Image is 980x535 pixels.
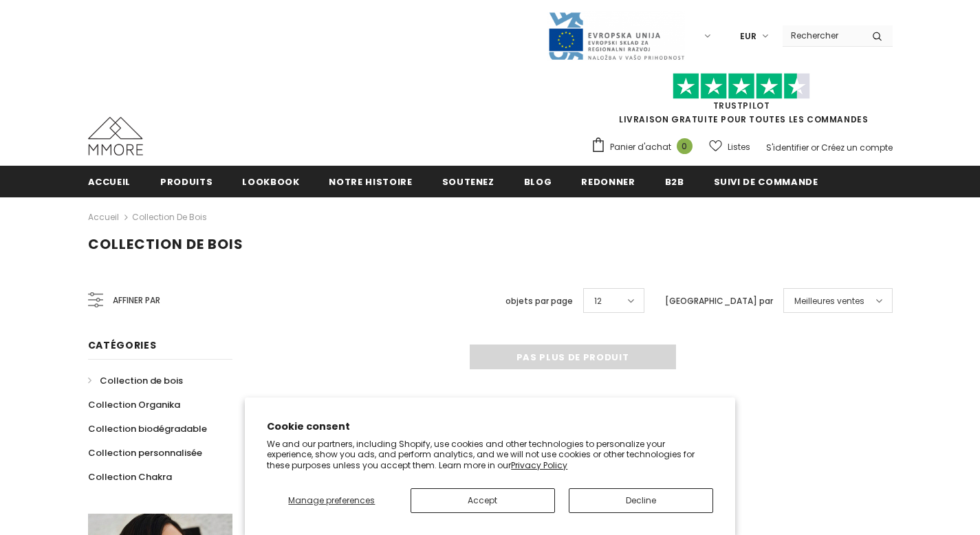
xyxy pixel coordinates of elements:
[524,175,552,188] span: Blog
[524,166,552,197] a: Blog
[547,11,685,61] img: Javni Razpis
[411,488,555,513] button: Accept
[794,294,864,308] span: Meilleures ventes
[113,293,160,308] span: Affiner par
[547,30,685,41] a: Javni Razpis
[594,294,602,308] span: 12
[88,234,243,254] span: Collection de bois
[88,117,143,155] img: Cas MMORE
[88,166,131,197] a: Accueil
[581,166,635,197] a: Redonner
[88,470,172,483] span: Collection Chakra
[88,175,131,188] span: Accueil
[665,175,684,188] span: B2B
[728,140,750,154] span: Listes
[160,175,213,188] span: Produits
[100,374,183,387] span: Collection de bois
[511,459,567,471] a: Privacy Policy
[242,166,299,197] a: Lookbook
[505,294,573,308] label: objets par page
[267,419,713,434] h2: Cookie consent
[714,166,818,197] a: Suivi de commande
[610,140,671,154] span: Panier d'achat
[591,137,699,157] a: Panier d'achat 0
[88,369,183,393] a: Collection de bois
[242,175,299,188] span: Lookbook
[714,175,818,188] span: Suivi de commande
[88,393,180,417] a: Collection Organika
[442,175,494,188] span: soutenez
[132,211,207,223] a: Collection de bois
[783,25,862,45] input: Search Site
[88,338,157,352] span: Catégories
[88,417,207,441] a: Collection biodégradable
[740,30,756,43] span: EUR
[160,166,213,197] a: Produits
[88,446,202,459] span: Collection personnalisée
[267,488,396,513] button: Manage preferences
[581,175,635,188] span: Redonner
[442,166,494,197] a: soutenez
[88,398,180,411] span: Collection Organika
[267,439,713,471] p: We and our partners, including Shopify, use cookies and other technologies to personalize your ex...
[665,166,684,197] a: B2B
[821,142,893,153] a: Créez un compte
[673,73,810,100] img: Faites confiance aux étoiles pilotes
[88,422,207,435] span: Collection biodégradable
[88,465,172,489] a: Collection Chakra
[766,142,809,153] a: S'identifier
[677,138,693,154] span: 0
[88,209,119,226] a: Accueil
[709,135,750,159] a: Listes
[569,488,713,513] button: Decline
[811,142,819,153] span: or
[329,175,412,188] span: Notre histoire
[288,494,375,506] span: Manage preferences
[665,294,773,308] label: [GEOGRAPHIC_DATA] par
[713,100,770,111] a: TrustPilot
[591,79,893,125] span: LIVRAISON GRATUITE POUR TOUTES LES COMMANDES
[88,441,202,465] a: Collection personnalisée
[329,166,412,197] a: Notre histoire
